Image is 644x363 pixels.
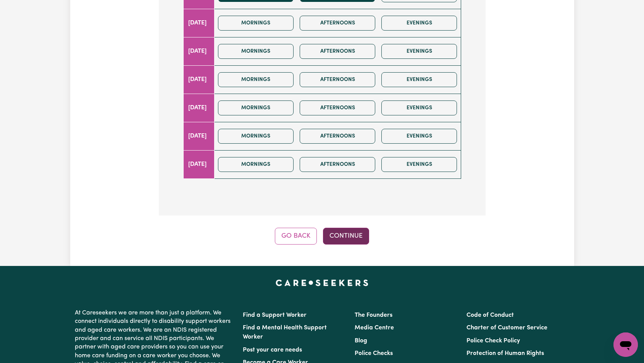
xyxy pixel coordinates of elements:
button: Evenings [381,72,457,87]
a: Code of Conduct [466,312,514,318]
button: Afternoons [300,16,375,31]
a: The Founders [355,312,392,318]
a: Charter of Customer Service [466,325,547,331]
button: Mornings [218,72,294,87]
a: Media Centre [355,325,394,331]
a: Careseekers home page [276,280,368,286]
button: Afternoons [300,157,375,172]
button: Mornings [218,157,294,172]
a: Find a Mental Health Support Worker [243,325,327,340]
td: [DATE] [183,94,215,122]
button: Evenings [381,157,457,172]
iframe: Button to launch messaging window [613,332,638,357]
td: [DATE] [183,122,215,150]
button: Afternoons [300,72,375,87]
td: [DATE] [183,65,215,94]
button: Afternoons [300,100,375,115]
button: Continue [323,228,369,245]
button: Evenings [381,16,457,31]
button: Evenings [381,100,457,115]
a: Find a Support Worker [243,312,307,318]
a: Police Checks [355,350,393,357]
button: Mornings [218,129,294,144]
button: Mornings [218,100,294,115]
td: [DATE] [183,37,215,65]
button: Afternoons [300,129,375,144]
td: [DATE] [183,150,215,178]
button: Evenings [381,44,457,59]
button: Mornings [218,16,294,31]
button: Afternoons [300,44,375,59]
a: Protection of Human Rights [466,350,544,357]
button: Mornings [218,44,294,59]
td: [DATE] [183,9,215,37]
a: Post your care needs [243,347,302,353]
a: Police Check Policy [466,338,520,344]
button: Go Back [275,228,317,245]
a: Blog [355,338,367,344]
button: Evenings [381,129,457,144]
